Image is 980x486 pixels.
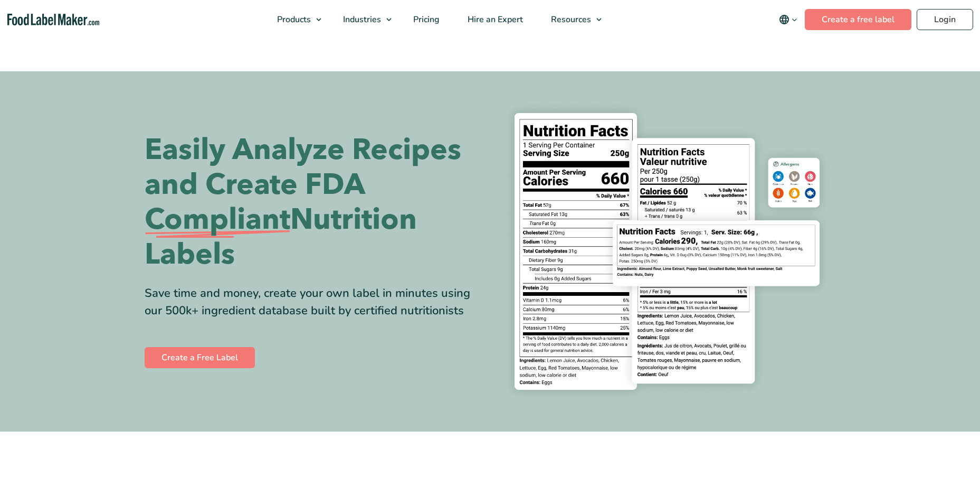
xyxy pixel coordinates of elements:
[145,347,255,368] a: Create a Free Label
[410,14,441,25] span: Pricing
[805,9,911,30] a: Create a free label
[274,14,312,25] span: Products
[145,285,482,320] div: Save time and money, create your own label in minutes using our 500k+ ingredient database built b...
[548,14,592,25] span: Resources
[145,202,290,237] span: Compliant
[464,14,524,25] span: Hire an Expert
[340,14,382,25] span: Industries
[917,9,973,30] a: Login
[145,133,482,272] h1: Easily Analyze Recipes and Create FDA Nutrition Labels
